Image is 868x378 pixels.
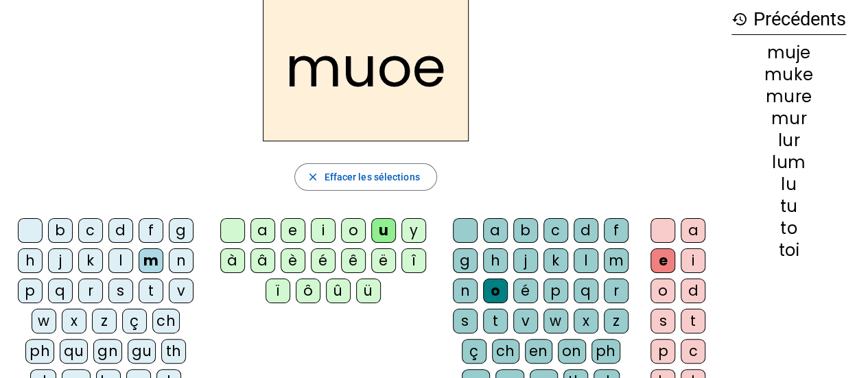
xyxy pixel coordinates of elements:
[139,248,163,273] div: m
[483,248,508,273] div: h
[574,279,598,303] div: q
[306,171,318,183] mat-icon: close
[78,279,103,303] div: r
[108,279,133,303] div: s
[543,279,568,303] div: p
[574,309,598,333] div: x
[220,248,245,273] div: à
[324,169,419,185] span: Effacer les sélections
[48,248,73,273] div: j
[18,248,43,273] div: h
[108,248,133,273] div: l
[543,248,568,273] div: k
[341,248,366,273] div: ê
[513,279,538,303] div: é
[462,339,486,364] div: ç
[139,218,163,243] div: f
[250,248,275,273] div: â
[483,309,508,333] div: t
[294,163,436,191] button: Effacer les sélections
[371,248,396,273] div: ë
[525,339,552,364] div: en
[650,339,675,364] div: p
[281,248,305,273] div: è
[543,218,568,243] div: c
[513,248,538,273] div: j
[250,218,275,243] div: a
[558,339,586,364] div: on
[681,248,705,273] div: i
[78,248,103,273] div: k
[650,279,675,303] div: o
[169,218,193,243] div: g
[574,248,598,273] div: l
[296,279,320,303] div: ô
[18,279,43,303] div: p
[139,279,163,303] div: t
[32,309,56,333] div: w
[604,309,629,333] div: z
[604,248,629,273] div: m
[122,309,147,333] div: ç
[650,309,675,333] div: s
[311,248,336,273] div: é
[731,220,846,237] div: to
[731,110,846,127] div: mur
[483,279,508,303] div: o
[731,176,846,193] div: lu
[574,218,598,243] div: d
[513,309,538,333] div: v
[513,218,538,243] div: b
[604,218,629,243] div: f
[371,218,396,243] div: u
[401,218,426,243] div: y
[731,132,846,149] div: lur
[453,248,478,273] div: g
[25,339,54,364] div: ph
[483,218,508,243] div: a
[356,279,381,303] div: ü
[161,339,186,364] div: th
[78,218,103,243] div: c
[681,218,705,243] div: a
[731,198,846,215] div: tu
[266,279,290,303] div: ï
[169,248,193,273] div: n
[681,279,705,303] div: d
[48,279,73,303] div: q
[681,339,705,364] div: c
[492,339,519,364] div: ch
[731,4,846,35] h3: Précédents
[453,309,478,333] div: s
[93,339,122,364] div: gn
[311,218,336,243] div: i
[60,339,88,364] div: qu
[543,309,568,333] div: w
[731,154,846,171] div: lum
[731,88,846,105] div: mure
[731,11,748,27] mat-icon: history
[453,279,478,303] div: n
[326,279,351,303] div: û
[128,339,156,364] div: gu
[731,67,846,83] div: muke
[48,218,73,243] div: b
[731,242,846,259] div: toi
[152,309,180,333] div: ch
[62,309,86,333] div: x
[108,218,133,243] div: d
[401,248,426,273] div: î
[681,309,705,333] div: t
[650,248,675,273] div: e
[604,279,629,303] div: r
[281,218,305,243] div: e
[169,279,193,303] div: v
[591,339,620,364] div: ph
[92,309,117,333] div: z
[341,218,366,243] div: o
[731,45,846,61] div: muje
